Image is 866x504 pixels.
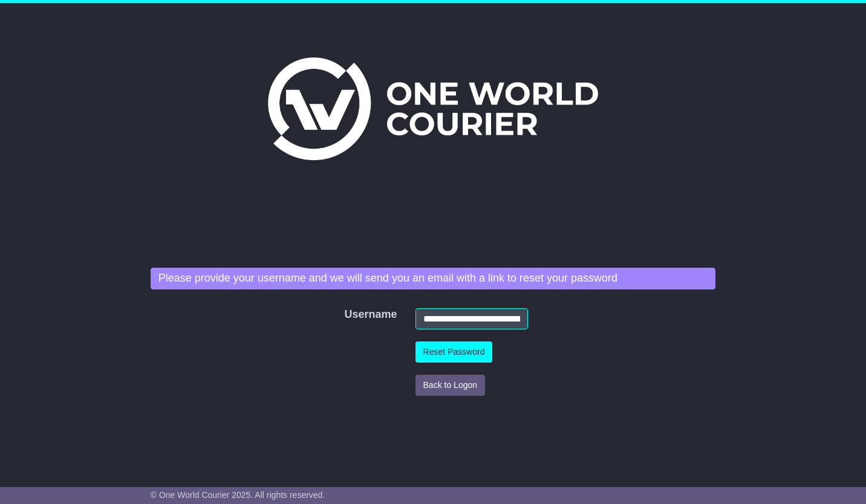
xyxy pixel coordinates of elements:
img: One World [268,57,598,160]
button: Back to Logon [415,375,486,396]
button: Reset Password [415,341,493,363]
label: Username [338,308,354,321]
div: Please provide your username and we will send you an email with a link to reset your password [151,268,716,289]
span: © One World Courier 2025. All rights reserved. [151,490,325,500]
